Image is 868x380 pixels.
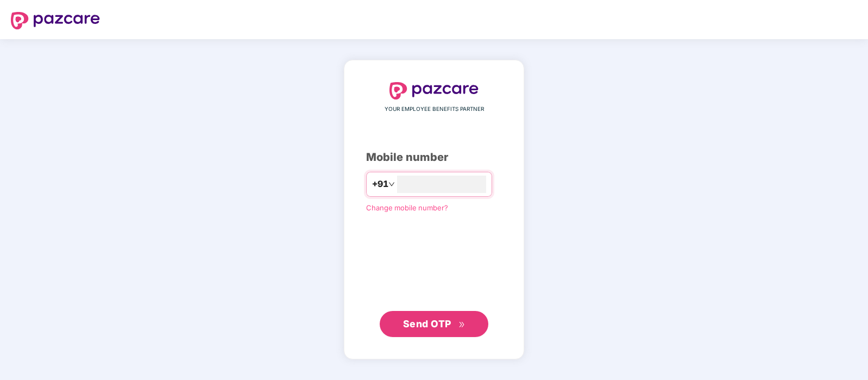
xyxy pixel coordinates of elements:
[385,105,484,114] span: YOUR EMPLOYEE BENEFITS PARTNER
[366,149,502,166] div: Mobile number
[366,203,448,212] a: Change mobile number?
[403,318,451,329] span: Send OTP
[388,181,395,188] span: down
[372,177,388,191] span: +91
[11,12,100,29] img: logo
[458,321,466,328] span: double-right
[389,82,479,99] img: logo
[380,311,488,337] button: Send OTPdouble-right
